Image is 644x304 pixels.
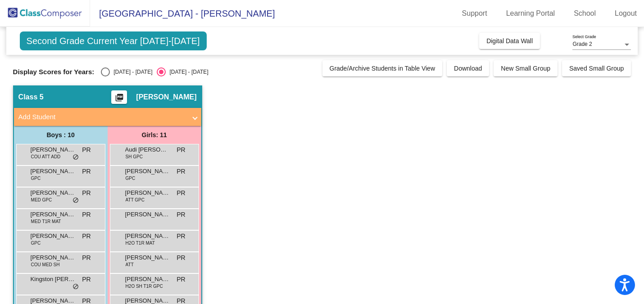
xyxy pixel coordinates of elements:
span: PR [177,275,185,284]
mat-radio-group: Select an option [101,67,208,76]
span: PR [82,188,91,198]
span: GPC [31,175,41,182]
a: School [567,6,603,21]
span: [PERSON_NAME] [125,253,170,262]
span: Kingston [PERSON_NAME] [31,275,76,284]
span: Digital Data Wall [486,37,533,45]
span: H2O SH T1R GPC [126,283,163,290]
button: Saved Small Group [562,60,631,76]
mat-expansion-panel-header: Add Student [14,108,201,126]
span: [PERSON_NAME] [31,145,76,154]
div: [DATE] - [DATE] [110,68,152,76]
span: Download [454,65,482,72]
button: Digital Data Wall [479,33,540,49]
span: do_not_disturb_alt [73,283,79,291]
span: PR [177,145,185,155]
span: Class 5 [18,93,44,102]
span: [PERSON_NAME] [31,253,76,262]
mat-panel-title: Add Student [18,112,186,122]
span: PR [82,167,91,176]
span: PR [177,210,185,219]
span: Saved Small Group [569,65,624,72]
span: PR [82,232,91,241]
span: Audi [PERSON_NAME] [125,145,170,154]
button: Download [447,60,489,76]
div: Girls: 11 [108,126,201,144]
span: [PERSON_NAME] [125,275,170,284]
span: [PERSON_NAME] [125,188,170,197]
div: Boys : 10 [14,126,108,144]
span: H2O T1R MAT [126,240,155,246]
span: do_not_disturb_alt [73,154,79,161]
span: PR [177,167,185,176]
span: PR [82,253,91,263]
span: PR [82,210,91,219]
span: Grade 2 [572,41,592,47]
span: [PERSON_NAME] [125,210,170,219]
span: PR [82,275,91,284]
span: [PERSON_NAME] [31,188,76,197]
span: New Small Group [501,65,550,72]
span: Grade/Archive Students in Table View [330,65,435,72]
span: GPC [31,240,41,246]
span: Second Grade Current Year [DATE]-[DATE] [20,31,207,50]
button: New Small Group [494,60,558,76]
span: MED GPC [31,197,52,203]
span: ATT GPC [126,197,145,203]
a: Support [455,6,494,21]
span: COU ATT ADD [31,153,61,160]
span: [PERSON_NAME] [31,232,76,241]
div: [DATE] - [DATE] [166,68,208,76]
span: [PERSON_NAME] [125,232,170,241]
span: PR [82,145,91,155]
mat-icon: picture_as_pdf [114,93,125,106]
button: Print Students Details [111,90,127,104]
span: SH GPC [126,153,143,160]
span: PR [177,253,185,263]
span: MED T1R MAT [31,218,61,225]
span: PR [177,188,185,198]
a: Logout [608,6,644,21]
span: PR [177,232,185,241]
span: [PERSON_NAME] [31,210,76,219]
span: [PERSON_NAME] [31,167,76,176]
span: Display Scores for Years: [13,68,95,76]
span: GPC [126,175,136,182]
span: [GEOGRAPHIC_DATA] - [PERSON_NAME] [90,6,275,21]
a: Learning Portal [499,6,562,21]
span: [PERSON_NAME] [125,167,170,176]
span: ATT [126,261,134,268]
span: do_not_disturb_alt [73,197,79,204]
span: [PERSON_NAME] [136,93,196,102]
span: COU MED SH [31,261,60,268]
button: Grade/Archive Students in Table View [322,60,443,76]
